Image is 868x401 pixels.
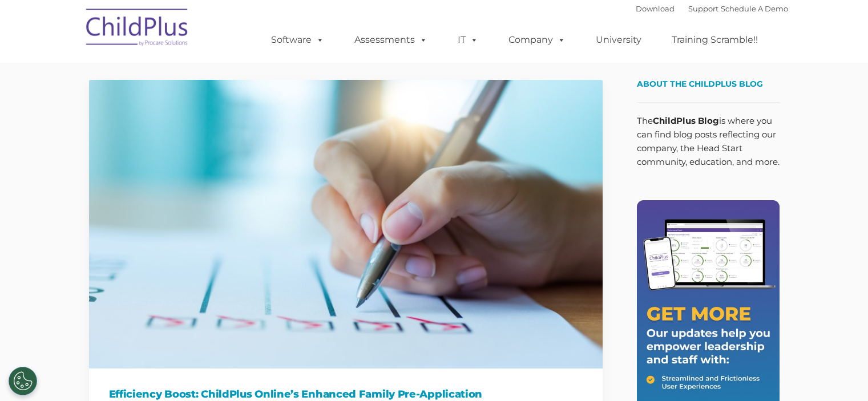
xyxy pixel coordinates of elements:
img: ChildPlus by Procare Solutions [80,1,195,58]
a: University [584,29,653,51]
a: Download [636,4,675,13]
iframe: Chat Widget [811,346,868,401]
a: Assessments [343,29,439,51]
img: Efficiency Boost: ChildPlus Online's Enhanced Family Pre-Application Process - Streamlining Appli... [89,80,603,368]
a: Training Scramble!! [660,29,769,51]
a: Software [260,29,336,51]
strong: ChildPlus Blog [653,115,719,126]
a: Schedule A Demo [721,4,788,13]
a: IT [446,29,490,51]
font: | [636,4,788,13]
p: The is where you can find blog posts reflecting our company, the Head Start community, education,... [637,114,780,169]
span: About the ChildPlus Blog [637,79,763,89]
a: Support [688,4,718,13]
button: Cookies Settings [9,367,37,395]
a: Company [497,29,577,51]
